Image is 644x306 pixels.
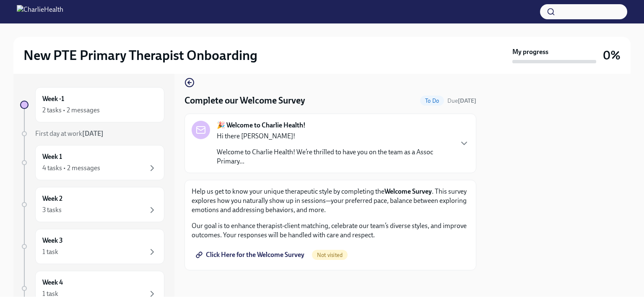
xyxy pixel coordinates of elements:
strong: Welcome Survey [384,187,432,195]
p: Welcome to Charlie Health! We’re thrilled to have you on the team as a Assoc Primary... [217,148,452,166]
a: Week 41 task [20,271,164,306]
div: 1 task [42,289,58,298]
span: To Do [420,98,444,104]
h4: Complete our Welcome Survey [184,94,305,107]
a: Week -12 tasks • 2 messages [20,87,164,122]
a: Week 31 task [20,229,164,264]
h6: Week 2 [42,194,62,203]
strong: My progress [512,47,548,57]
p: Help us get to know your unique therapeutic style by completing the . This survey explores how yo... [192,187,469,215]
div: 4 tasks • 2 messages [42,163,100,173]
h3: 0% [603,48,621,63]
strong: [DATE] [458,97,476,104]
span: Not visited [312,252,348,258]
h6: Week 4 [42,278,63,287]
h6: Week 3 [42,236,63,245]
p: Hi there [PERSON_NAME]! [217,132,452,141]
a: Week 14 tasks • 2 messages [20,145,164,180]
h6: Week -1 [42,94,64,104]
span: October 15th, 2025 10:00 [447,97,476,105]
span: Click Here for the Welcome Survey [197,251,304,259]
a: Week 23 tasks [20,187,164,222]
p: Our goal is to enhance therapist-client matching, celebrate our team’s diverse styles, and improv... [192,221,469,240]
h2: New PTE Primary Therapist Onboarding [23,47,257,64]
h6: Week 1 [42,152,62,161]
strong: 🎉 Welcome to Charlie Health! [217,121,306,130]
span: Due [447,97,476,104]
div: 2 tasks • 2 messages [42,106,100,115]
div: 1 task [42,247,58,257]
div: 3 tasks [42,205,62,215]
span: First day at work [35,130,104,137]
img: CharlieHealth [17,5,63,18]
a: First day at work[DATE] [20,129,164,138]
strong: [DATE] [82,130,104,137]
a: Click Here for the Welcome Survey [192,246,310,263]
